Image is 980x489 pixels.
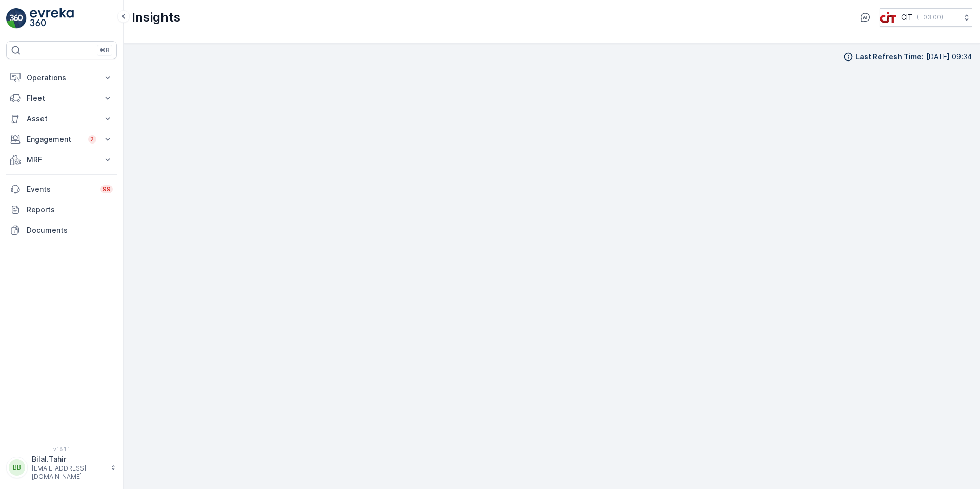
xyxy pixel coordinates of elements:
p: Insights [132,9,180,26]
p: Last Refresh Time : [855,52,924,62]
a: Reports [6,199,117,220]
a: Events99 [6,179,117,199]
p: 2 [90,135,94,144]
p: MRF [27,155,96,165]
button: CIT(+03:00) [880,8,972,27]
p: Asset [27,114,96,124]
a: Documents [6,220,117,240]
p: 99 [103,185,111,193]
img: cit-logo_pOk6rL0.png [880,12,897,23]
button: Engagement2 [6,129,117,150]
p: [DATE] 09:34 [926,52,972,62]
button: Fleet [6,88,117,109]
button: Operations [6,68,117,88]
div: BB [9,459,25,476]
p: ⌘B [99,46,110,54]
button: BBBilal.Tahir[EMAIL_ADDRESS][DOMAIN_NAME] [6,454,117,481]
p: Events [27,184,94,194]
span: v 1.51.1 [6,446,117,452]
p: ( +03:00 ) [917,13,943,22]
p: Engagement [27,134,82,145]
button: Asset [6,109,117,129]
p: [EMAIL_ADDRESS][DOMAIN_NAME] [32,464,106,481]
p: Reports [27,205,113,215]
img: logo [6,8,27,29]
button: MRF [6,150,117,170]
p: Bilal.Tahir [32,454,106,464]
p: Operations [27,73,96,83]
p: CIT [901,12,913,23]
p: Fleet [27,93,96,104]
img: logo_light-DOdMpM7g.png [30,8,74,29]
p: Documents [27,225,113,235]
